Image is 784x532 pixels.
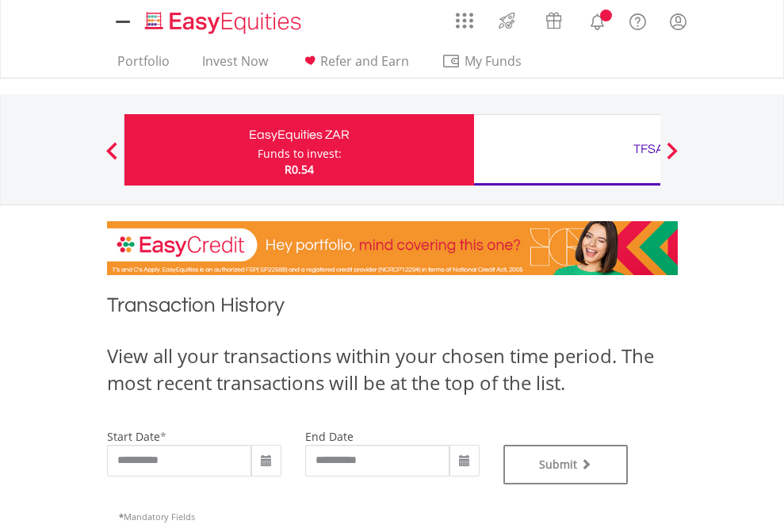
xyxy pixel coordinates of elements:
button: Previous [96,150,128,166]
a: Notifications [577,4,618,36]
a: Vouchers [530,4,577,33]
label: start date [107,429,160,444]
img: EasyEquities_Logo.png [142,10,308,36]
a: Portfolio [111,53,176,78]
span: Mandatory Fields [119,511,195,522]
a: Refer and Earn [294,53,415,78]
img: grid-menu-icon.svg [456,12,473,29]
div: View all your transactions within your chosen time period. The most recent transactions will be a... [107,343,678,397]
div: EasyEquities ZAR [134,124,465,146]
a: AppsGrid [446,4,484,29]
a: My Profile [658,4,698,39]
h1: Transaction History [107,291,678,327]
a: FAQ's and Support [618,4,658,36]
label: end date [305,429,354,444]
img: thrive-v2.svg [494,8,520,33]
span: Refer and Earn [320,52,409,70]
a: Home page [139,4,308,36]
span: R0.54 [285,162,314,177]
img: vouchers-v2.svg [541,8,567,33]
span: My Funds [442,51,545,71]
button: Next [656,150,688,166]
div: Funds to invest: [258,146,342,162]
a: Invest Now [196,53,274,78]
img: EasyCredit Promotion Banner [107,221,678,275]
button: Submit [503,445,629,484]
